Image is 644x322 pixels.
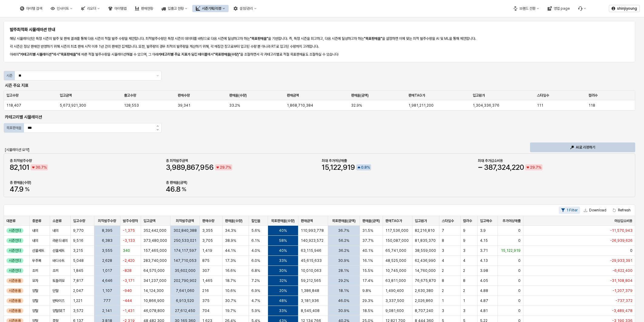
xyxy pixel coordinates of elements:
[73,238,83,243] span: 9,516
[202,268,210,273] span: 307
[364,36,382,41] b: "목표판매율"
[202,258,210,263] span: 875
[170,163,172,172] span: ,
[554,6,570,11] div: 영업 page
[518,238,521,243] span: 0
[518,278,521,283] span: 0
[9,258,21,263] span: 시즌언더
[332,218,356,223] span: 목표판매율(금액)
[102,228,112,233] span: 8,395
[362,218,380,223] span: 판매율(금액)
[480,248,488,253] span: 3.71
[341,163,343,172] span: ,
[415,218,427,223] span: 입고원가
[251,218,260,223] span: 할인율
[168,6,184,11] div: 입출고 현황
[228,164,231,170] span: %
[385,238,409,243] span: 150,087,000
[518,258,521,263] span: 0
[530,165,535,170] span: 29
[123,228,135,233] span: -1,375
[124,103,139,108] span: 128,553
[225,238,236,243] span: 38.9%
[357,164,370,170] span: up 0.8% positive trend
[501,248,521,253] span: 15,122,919
[154,71,161,80] button: 제안 사항 표시
[463,228,465,233] span: 9
[610,238,632,243] span: -26,939,626
[73,248,83,253] span: 3,215
[240,6,253,11] div: 설정/관리
[192,5,229,12] button: 시즌기획/리뷰
[408,93,425,98] span: 판매TAG가
[52,288,59,293] span: 단말
[322,158,473,163] div: 최대 추가예상매출
[5,147,160,152] p: [시뮬레이션 요약]
[52,228,59,233] span: 내의
[19,185,24,194] span: 9
[338,248,349,253] span: 36.2%
[301,238,324,243] span: 140,923,572
[6,218,15,223] span: 대분류
[512,163,524,172] span: 220
[385,258,406,263] span: 48,525,000
[10,163,18,172] span: 82
[530,142,635,152] button: AI로 리뷰하기
[202,218,214,223] span: 판매수량
[143,218,156,223] span: 입고금액
[225,268,236,273] span: 16.6%
[610,207,633,214] button: Refresh
[301,248,321,253] span: 63,115,946
[143,268,165,273] span: 64,575,000
[123,218,138,223] span: 발주수량차
[172,163,185,172] span: 989
[225,165,226,170] span: .
[581,207,609,214] button: Download
[26,6,42,11] div: 아이템 검색
[123,238,135,243] span: -3,133
[463,278,465,283] span: 8
[10,52,629,57] p: 아래의 에서 에 따른 적절 발주수량을 시뮬레이션해볼 수 있으며, 그 아래 에서 을 조절하면서 각 카테고리별로 적절 목표판매율도 조절하실 수 있습니다
[502,218,521,223] span: 추가예상매출
[478,164,524,171] span: -387,324,220
[589,103,595,108] span: 118
[173,258,196,263] span: 147,710,053
[158,5,191,12] button: 입출고 현황
[251,278,260,283] span: 7.2%
[442,258,444,263] span: 4
[385,228,408,233] span: 117,536,000
[251,268,260,273] span: 6.8%
[143,258,167,263] span: 283,740,000
[279,268,287,273] span: 30%
[544,5,573,12] div: 영업 page
[612,268,632,273] span: -6,622,400
[73,228,84,233] span: 9,770
[124,93,136,98] span: 출고수량
[25,187,30,192] span: %
[32,278,38,283] span: 모자
[202,6,221,11] div: 시즌기획/리뷰
[480,228,486,233] span: 3.9
[47,5,76,12] div: 인사이트
[230,5,260,12] div: 설정/관리
[510,5,543,12] div: 브랜드 전환
[442,278,444,283] span: 8
[143,248,167,253] span: 157,465,000
[510,163,512,172] span: ,
[10,186,30,193] span: 47.9%
[251,238,260,243] span: 6.1%
[9,248,21,253] span: 시즌언더
[216,164,231,170] span: down 29.7% negative trend
[225,248,236,253] span: 44.1%
[10,180,161,185] div: 총 판매율(수량)
[271,218,295,223] span: 목표판매율(수량)
[10,36,629,41] p: 해당 시뮬레이션은 특정 시즌의 발주 및 판매 결과를 통해 다음 시즌의 적절 발주 수량을 제안합니다. 최적발주수량은 특정 시즌의 데이터를 바탕으로 다음 시즌에 달성하고자 하는 ...
[478,158,629,163] div: 최대 추가감소비용
[9,228,21,233] span: 시즌언더
[176,288,194,293] span: 7,641,060
[32,258,41,263] span: 우주복
[343,163,355,172] span: 919
[6,73,12,79] div: 시즌
[32,248,44,253] span: 선물세트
